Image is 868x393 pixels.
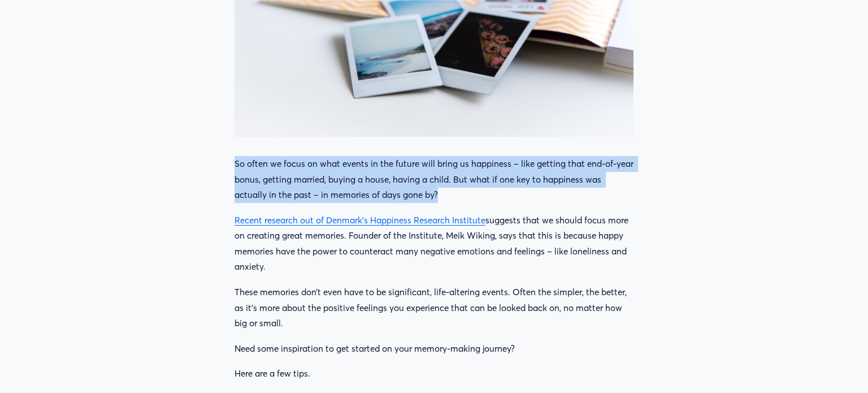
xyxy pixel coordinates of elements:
a: Recent research out of Denmark’s Happiness Research Institute [235,215,485,226]
p: Need some inspiration to get started on your memory-making journey? [235,341,634,357]
p: suggests that we should focus more on creating great memories. Founder of the Institute, Meik Wik... [235,213,634,275]
p: Here are a few tips. [235,366,634,382]
p: So often we focus on what events in the future will bring us happiness – like getting that end-of... [235,156,634,203]
p: These memories don’t even have to be significant, life-altering events. Often the simpler, the be... [235,284,634,331]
